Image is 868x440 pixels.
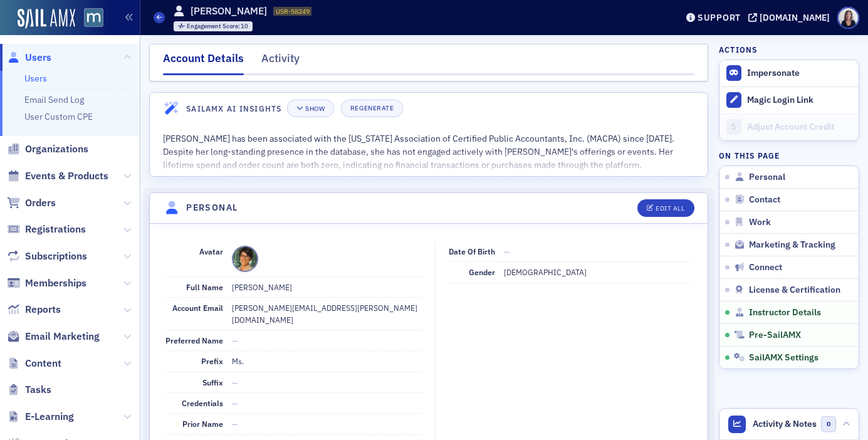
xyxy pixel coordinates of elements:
[7,383,51,397] a: Tasks
[7,410,74,424] a: E-Learning
[656,205,684,212] div: Edit All
[837,7,859,29] span: Profile
[25,249,87,263] span: Subscriptions
[25,142,88,156] span: Organizations
[25,223,86,236] span: Registrations
[719,44,758,55] h4: Actions
[25,303,61,317] span: Reports
[7,223,86,236] a: Registrations
[232,377,238,387] span: —
[747,95,852,106] div: Magic Login Link
[719,150,859,161] h4: On this page
[749,352,818,364] span: SailAMX Settings
[748,13,834,22] button: [DOMAIN_NAME]
[187,23,249,30] div: 10
[504,246,510,256] span: —
[749,307,821,318] span: Instructor Details
[201,356,223,366] span: Prefix
[163,50,244,75] div: Account Details
[749,217,771,228] span: Work
[25,196,56,210] span: Orders
[287,100,334,117] button: Show
[232,398,238,408] span: —
[75,8,103,29] a: View Homepage
[719,86,859,113] button: Magic Login Link
[749,285,840,296] span: License & Certification
[187,22,241,30] span: Engagement Score :
[7,249,87,263] a: Subscriptions
[182,398,223,408] span: Credentials
[753,417,817,431] span: Activity & Notes
[186,282,223,292] span: Full Name
[24,94,84,105] a: Email Send Log
[186,103,281,114] h4: SailAMX AI Insights
[698,12,741,23] div: Support
[7,357,61,370] a: Content
[760,12,830,23] div: [DOMAIN_NAME]
[165,335,223,345] span: Preferred Name
[25,169,108,183] span: Events & Products
[749,172,785,183] span: Personal
[232,351,422,371] dd: Ms.
[232,298,422,330] dd: [PERSON_NAME][EMAIL_ADDRESS][PERSON_NAME][DOMAIN_NAME]
[84,8,103,28] img: SailAMX
[232,335,238,345] span: —
[18,9,75,29] img: SailAMX
[25,383,51,397] span: Tasks
[747,68,800,79] button: Impersonate
[25,51,51,65] span: Users
[7,142,88,156] a: Organizations
[821,416,837,432] span: 0
[637,199,694,217] button: Edit All
[719,113,859,140] a: Adjust Account Credit
[7,303,61,317] a: Reports
[749,239,835,251] span: Marketing & Tracking
[749,194,780,206] span: Contact
[202,377,223,387] span: Suffix
[504,262,692,282] dd: [DEMOGRAPHIC_DATA]
[186,201,238,214] h4: Personal
[469,267,495,277] span: Gender
[749,262,782,273] span: Connect
[182,419,223,429] span: Prior Name
[261,50,300,73] div: Activity
[7,169,108,183] a: Events & Products
[191,4,267,18] h1: [PERSON_NAME]
[24,73,47,84] a: Users
[172,303,223,313] span: Account Email
[24,111,93,122] a: User Custom CPE
[232,419,238,429] span: —
[25,410,74,424] span: E-Learning
[341,100,403,117] button: Regenerate
[276,7,310,16] span: USR-58249
[449,246,495,256] span: Date of Birth
[7,196,56,210] a: Orders
[747,122,852,133] div: Adjust Account Credit
[7,51,51,65] a: Users
[25,357,61,370] span: Content
[25,276,86,290] span: Memberships
[232,277,422,297] dd: [PERSON_NAME]
[199,246,223,256] span: Avatar
[749,330,801,341] span: Pre-SailAMX
[7,330,100,343] a: Email Marketing
[305,105,325,112] div: Show
[174,21,253,31] div: Engagement Score: 10
[7,276,86,290] a: Memberships
[25,330,100,343] span: Email Marketing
